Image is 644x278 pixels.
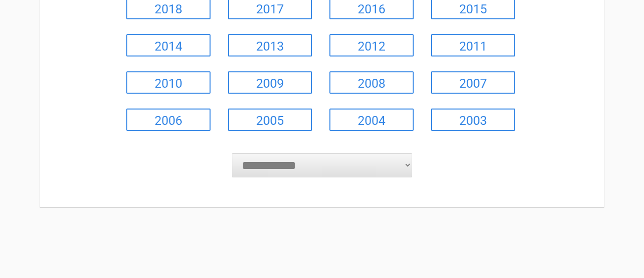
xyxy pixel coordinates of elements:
[329,109,414,131] a: 2004
[126,34,211,56] a: 2014
[431,109,515,131] a: 2003
[228,109,312,131] a: 2005
[431,34,515,56] a: 2011
[431,71,515,94] a: 2007
[228,34,312,56] a: 2013
[329,71,414,94] a: 2008
[329,34,414,56] a: 2012
[126,109,211,131] a: 2006
[126,71,211,94] a: 2010
[228,71,312,94] a: 2009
